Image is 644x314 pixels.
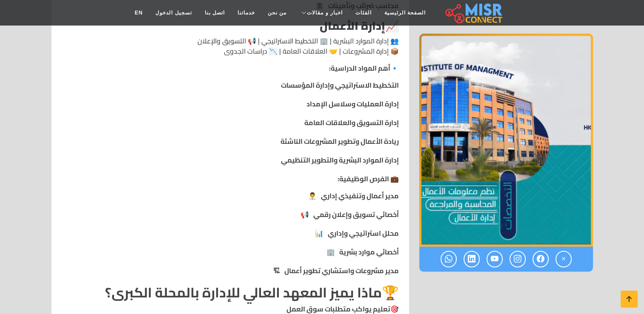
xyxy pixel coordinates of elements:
strong: ريادة الأعمال وتطوير المشروعات الناشئة [280,135,399,148]
img: المعهد العالي للإدارة بالمحلة الكبرى [419,34,593,247]
strong: أهم المواد الدراسية: [329,62,390,74]
h3: 📈 [62,19,399,32]
strong: 💼 الفرص الوظيفية: [338,172,399,185]
h2: 🏆 [62,284,399,300]
strong: مدير مشروعات واستشاري تطوير أعمال [284,264,399,277]
p: 🏢 [326,247,399,257]
div: 1 / 1 [419,34,593,247]
img: main.misr_connect [445,2,502,23]
a: اتصل بنا [198,5,231,21]
strong: إدارة التسويق والعلاقات العامة [304,116,399,129]
strong: إدارة الموارد البشرية والتطوير التنظيمي [281,154,399,166]
p: 📢 [301,209,399,220]
a: EN [129,5,149,21]
p: 👥 إدارة الموارد البشرية | 🏢 التخطيط الاستراتيجي | 📢 التسويق والإعلان 📦 إدارة المشروعات | 🤝 العلاق... [62,36,399,56]
strong: التخطيط الاستراتيجي وإدارة المؤسسات [281,79,399,91]
a: الصفحة الرئيسية [378,5,432,21]
p: 📊 [315,228,399,238]
a: تسجيل الدخول [149,5,198,21]
a: من نحن [261,5,293,21]
strong: محلل استراتيجي وإداري [328,227,399,240]
a: خدماتنا [231,5,261,21]
strong: أخصائي تسويق وإعلان رقمي [313,208,399,221]
a: اخبار و مقالات [293,5,349,21]
strong: مدير أعمال وتنفيذي إداري [321,189,399,202]
span: اخبار و مقالات [307,9,343,17]
p: 🔹 [62,63,399,73]
strong: إدارة العمليات وسلاسل الإمداد [306,97,399,110]
a: الفئات [349,5,378,21]
p: 👨‍💼 [308,191,399,201]
strong: أخصائي موارد بشرية [339,245,399,258]
strong: ماذا يميز المعهد العالي للإدارة بالمحلة الكبرى؟ [105,280,382,305]
p: 🏗 [273,265,399,276]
